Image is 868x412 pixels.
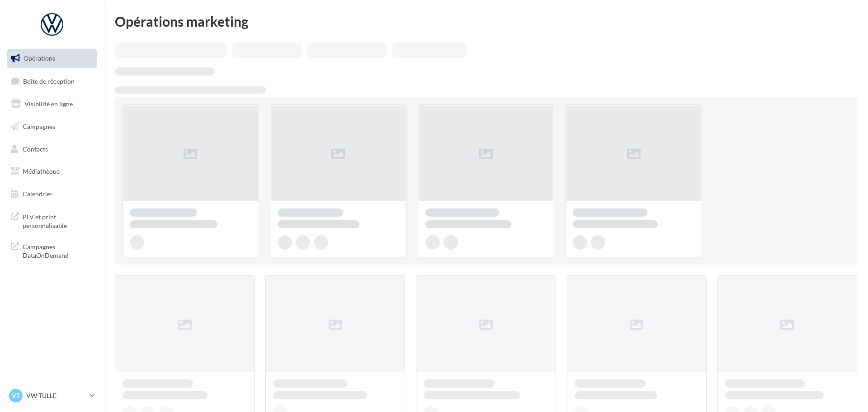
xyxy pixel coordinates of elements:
p: VW TULLE [26,391,86,400]
a: Visibilité en ligne [5,95,99,114]
span: Opérations [24,54,55,62]
span: Boîte de réception [23,77,75,85]
a: Boîte de réception [5,71,99,91]
span: Campagnes [23,123,55,130]
a: Opérations [5,49,99,68]
a: Campagnes DataOnDemand [5,237,99,264]
span: PLV et print personnalisable [23,211,93,230]
span: Calendrier [23,190,53,198]
span: VT [12,391,20,400]
span: Campagnes DataOnDemand [23,241,93,260]
a: PLV et print personnalisable [5,207,99,234]
span: Contacts [23,145,48,152]
a: Médiathèque [5,162,99,181]
span: Médiathèque [23,167,60,175]
a: VT VW TULLE [7,387,97,404]
span: Visibilité en ligne [24,100,73,108]
a: Contacts [5,140,99,159]
a: Calendrier [5,185,99,204]
a: Campagnes [5,117,99,136]
div: Opérations marketing [115,14,857,28]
